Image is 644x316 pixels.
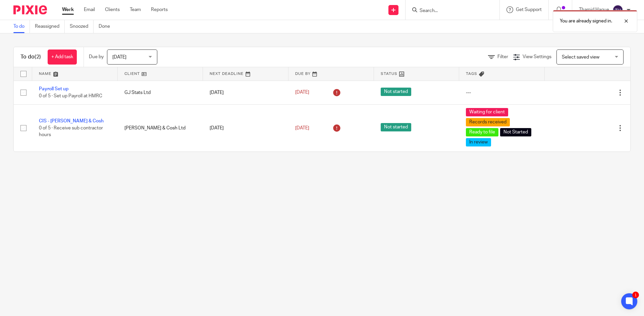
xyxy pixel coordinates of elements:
[466,118,510,126] span: Records received
[70,20,94,33] a: Snoozed
[466,89,538,96] div: ---
[500,128,531,136] span: Not Started
[39,119,104,123] a: CIS - [PERSON_NAME] & Cosh
[13,5,47,14] img: Pixie
[295,126,309,130] span: [DATE]
[118,81,203,104] td: GJ Stats Ltd
[13,20,30,33] a: To do
[105,6,120,13] a: Clients
[48,49,77,65] a: + Add task
[612,5,623,15] img: svg%3E
[35,54,41,60] span: (2)
[295,90,309,95] span: [DATE]
[562,55,599,60] span: Select saved view
[381,88,411,96] span: Not started
[39,87,68,91] a: Payroll Set up
[632,292,639,298] div: 1
[39,94,102,98] span: 0 of 5 · Set up Payroll at HMRC
[112,55,126,60] span: [DATE]
[84,6,95,13] a: Email
[99,20,115,33] a: Done
[130,6,141,13] a: Team
[89,54,104,60] p: Due by
[39,126,103,137] span: 0 of 5 · Receive sub contractor hours
[118,104,203,151] td: [PERSON_NAME] & Cosh Ltd
[466,108,508,116] span: Waiting for client
[381,123,411,131] span: Not started
[20,54,41,61] h1: To do
[203,104,288,151] td: [DATE]
[523,55,551,59] span: View Settings
[35,20,65,33] a: Reassigned
[466,128,498,136] span: Ready to file
[560,18,612,24] p: You are already signed in.
[466,72,477,76] span: Tags
[151,6,168,13] a: Reports
[203,81,288,104] td: [DATE]
[497,55,508,59] span: Filter
[466,138,491,146] span: In review
[62,6,74,13] a: Work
